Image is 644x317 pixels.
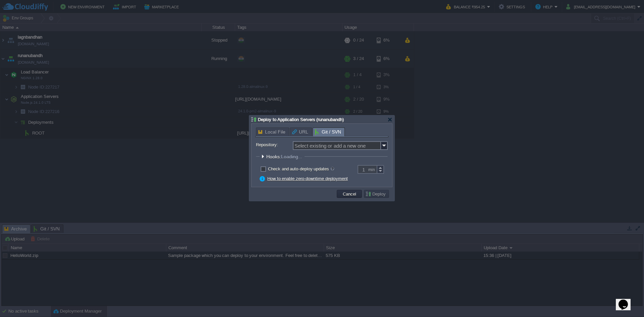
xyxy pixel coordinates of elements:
[256,141,292,148] label: Repository:
[616,290,637,310] iframe: chat widget
[365,191,388,197] button: Deploy
[268,166,334,171] label: Check and auto-deploy updates
[341,191,358,197] button: Cancel
[258,128,285,136] span: Local File
[368,165,376,173] div: min
[292,128,308,136] span: URL
[315,128,341,136] span: Git / SVN
[281,154,302,159] span: Loading...
[267,176,348,181] a: How to enable zero-downtime deployment
[258,117,344,122] span: Deploy to Application Servers (runanubandh)
[266,154,304,159] span: Hooks:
